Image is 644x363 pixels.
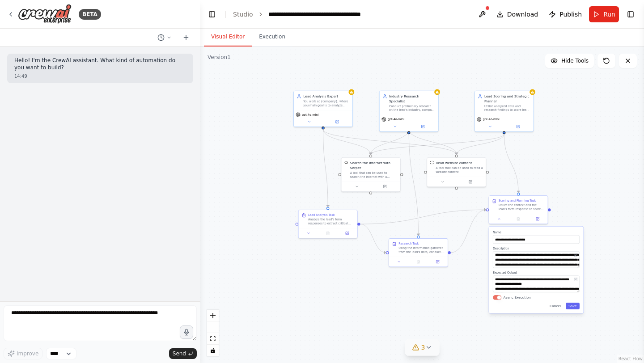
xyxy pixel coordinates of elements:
[17,350,38,357] span: Improve
[233,10,369,19] nav: breadcrumb
[154,32,175,43] button: Switch to previous chat
[493,271,580,275] label: Expected Output
[421,343,425,352] span: 3
[389,94,435,103] div: Industry Research Specialist
[573,277,579,283] button: Open in editor
[502,134,521,193] g: Edge from 2b5b5285-4033-425c-8836-790a3dcb494f to 7d9d6927-5caa-4798-b660-0a8c68efe85c
[360,222,386,255] g: Edge from 38a434b5-a8ee-47bb-81e6-944f5a87230e to b9147602-40dc-4afe-ae4f-75aed73cb5d6
[207,310,219,321] button: zoom in
[493,6,542,22] button: Download
[379,91,439,132] div: Industry Research SpecialistConduct preliminary research on the lead's industry, company size, an...
[208,54,231,61] div: Version 1
[207,333,219,345] button: fit view
[14,57,186,71] p: Hello! I'm the CrewAI assistant. What kind of automation do you want to build?
[405,339,440,356] button: 3
[4,348,42,359] button: Improve
[484,94,530,103] div: Lead Scoring and Strategic Planner
[489,195,548,224] div: Scoring and Planning TaskUtilize the context and the lead's form response to score the lead. Cons...
[207,310,219,356] div: React Flow controls
[493,230,580,234] label: Name
[173,350,186,357] span: Send
[436,160,472,165] div: Read website content
[180,325,193,339] button: Click to speak your automation idea
[207,345,219,356] button: toggle interactivity
[508,216,529,222] button: No output available
[484,105,530,112] div: Utilize analyzed data and research findings to score leads and suggest an appropriate plan.
[179,32,193,43] button: Start a new chat
[79,9,101,20] div: BETA
[589,6,619,22] button: Run
[429,259,446,265] button: Open in side panel
[624,8,637,21] button: Show right sidebar
[321,129,373,154] g: Edge from 89b06761-059f-4533-bf9b-7df6b5e6dc26 to 73e1d804-0a64-44af-bdd8-b236b4a54fb0
[499,198,536,203] div: Scoring and Planning Task
[389,105,435,112] div: Conduct preliminary research on the lead's industry, company size, and AI use case to provide a s...
[369,134,507,155] g: Edge from 2b5b5285-4033-425c-8836-790a3dcb494f to 73e1d804-0a64-44af-bdd8-b236b4a54fb0
[398,241,419,245] div: Research Task
[341,157,400,192] div: SerperDevToolSearch the internet with SerperA tool that can be used to search the internet with a...
[457,179,484,185] button: Open in side panel
[388,118,404,122] span: gpt-4o-mini
[389,238,448,267] div: Research TaskUsing the information gathered from the lead's data, conduct preliminary research on...
[18,4,72,24] img: Logo
[408,259,428,265] button: No output available
[308,213,335,217] div: Lead Analysis Task
[603,10,615,19] span: Run
[619,356,643,361] a: React Flow attribution
[303,100,349,107] div: You work at {company}, where you main goal is to analyze leads form responses to extract essentia...
[303,94,349,99] div: Lead Analysis Expert
[483,118,500,122] span: gpt-4o-mini
[566,303,580,309] button: Save
[559,10,582,19] span: Publish
[475,91,534,132] div: Lead Scoring and Strategic PlannerUtilize analyzed data and research findings to score leads and ...
[430,160,434,165] img: ScrapeWebsiteTool
[407,129,459,154] g: Edge from 14522d44-cf14-4517-a4a0-c5a12647f46c to b8f3d6b7-4798-4e83-a0b9-00bece09fdb7
[169,348,197,359] button: Send
[409,124,436,130] button: Open in side panel
[344,160,348,165] img: SerperDevTool
[427,157,486,187] div: ScrapeWebsiteToolRead website contentA tool that can be used to read a website content.
[350,171,397,179] div: A tool that can be used to search the internet with a search_query. Supports different search typ...
[545,6,585,22] button: Publish
[493,246,580,250] label: Description
[507,10,538,19] span: Download
[371,184,398,190] button: Open in side panel
[302,113,318,117] span: gpt-4o-mini
[547,303,564,309] button: Cancel
[206,8,218,21] button: Hide left sidebar
[561,57,589,64] span: Hide Tools
[339,230,356,236] button: Open in side panel
[407,129,421,235] g: Edge from 14522d44-cf14-4517-a4a0-c5a12647f46c to b9147602-40dc-4afe-ae4f-75aed73cb5d6
[436,166,483,174] div: A tool that can be used to read a website content.
[504,295,531,300] label: Async Execution
[398,246,445,254] div: Using the information gathered from the lead's data, conduct preliminary research on the lead's i...
[573,252,579,258] button: Open in editor
[233,11,253,18] a: Studio
[298,210,358,238] div: Lead Analysis TaskAnalyze the lead's form responses to extract critical information that might be...
[204,28,252,46] button: Visual Editor
[321,129,330,207] g: Edge from 89b06761-059f-4533-bf9b-7df6b5e6dc26 to 38a434b5-a8ee-47bb-81e6-944f5a87230e
[360,207,486,227] g: Edge from 38a434b5-a8ee-47bb-81e6-944f5a87230e to 7d9d6927-5caa-4798-b660-0a8c68efe85c
[530,216,546,222] button: Open in side panel
[499,203,545,211] div: Utilize the context and the lead's form response to score the lead. Consider factors such as indu...
[252,28,292,46] button: Execution
[451,207,486,255] g: Edge from b9147602-40dc-4afe-ae4f-75aed73cb5d6 to 7d9d6927-5caa-4798-b660-0a8c68efe85c
[504,124,531,130] button: Open in side panel
[545,54,594,68] button: Hide Tools
[454,134,506,155] g: Edge from 2b5b5285-4033-425c-8836-790a3dcb494f to b8f3d6b7-4798-4e83-a0b9-00bece09fdb7
[350,160,397,170] div: Search the internet with Serper
[318,230,338,236] button: No output available
[321,129,459,154] g: Edge from 89b06761-059f-4533-bf9b-7df6b5e6dc26 to b8f3d6b7-4798-4e83-a0b9-00bece09fdb7
[293,91,353,127] div: Lead Analysis ExpertYou work at {company}, where you main goal is to analyze leads form responses...
[324,119,351,125] button: Open in side panel
[14,73,186,80] div: 14:49
[308,218,354,225] div: Analyze the lead's form responses to extract critical information that might be useful for scorin...
[207,321,219,333] button: zoom out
